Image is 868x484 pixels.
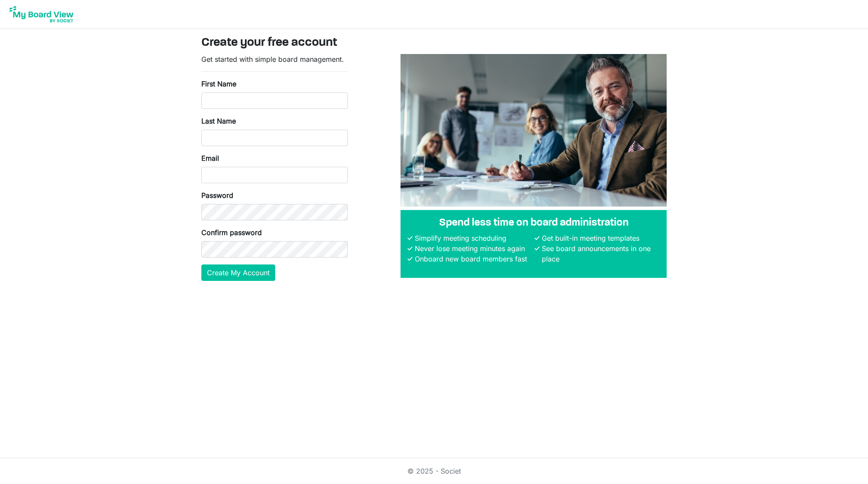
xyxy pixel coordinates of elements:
li: See board announcements in one place [540,243,660,264]
label: First Name [201,79,236,89]
li: Simplify meeting scheduling [413,233,533,243]
label: Email [201,153,219,163]
li: Never lose meeting minutes again [413,243,533,254]
label: Last Name [201,116,236,126]
img: My Board View Logo [7,3,76,25]
h4: Spend less time on board administration [407,217,660,229]
a: © 2025 - Societ [407,467,461,475]
span: Get started with simple board management. [201,55,344,64]
li: Onboard new board members fast [413,254,533,264]
li: Get built-in meeting templates [540,233,660,243]
img: A photograph of board members sitting at a table [401,54,667,207]
label: Password [201,190,233,201]
label: Confirm password [201,227,262,238]
button: Create My Account [201,264,275,281]
h3: Create your free account [201,36,667,51]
